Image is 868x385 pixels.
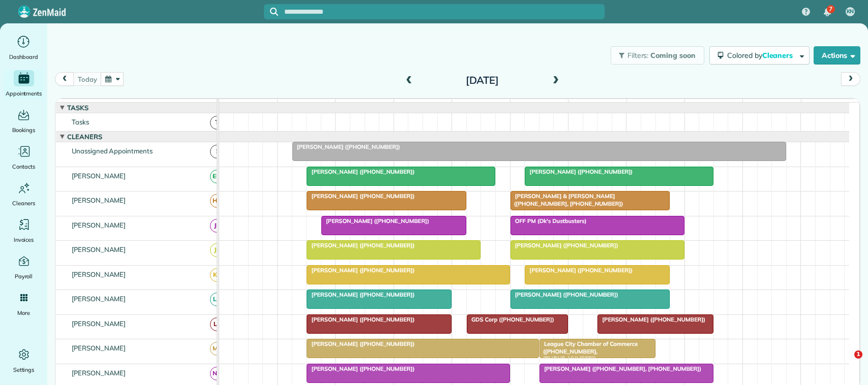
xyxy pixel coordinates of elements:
div: 7 unread notifications [817,1,838,23]
span: [PERSON_NAME] ([PHONE_NUMBER]) [306,291,415,298]
span: NN [210,367,224,380]
span: [PERSON_NAME] [70,172,128,180]
span: [PERSON_NAME] & [PERSON_NAME] ([PHONE_NUMBER], [PHONE_NUMBER]) [510,192,624,207]
span: 7 [829,5,832,13]
span: More [17,308,30,318]
button: today [73,72,101,86]
span: EM [210,170,224,183]
span: [PERSON_NAME] ([PHONE_NUMBER]) [597,316,706,323]
span: 10am [394,101,417,109]
span: ! [210,145,224,158]
span: [PERSON_NAME] ([PHONE_NUMBER]) [524,168,633,175]
span: 12pm [511,101,532,109]
span: [PERSON_NAME] [70,221,128,229]
span: Cleaners [762,51,795,60]
span: 1pm [568,101,586,109]
span: [PERSON_NAME] ([PHONE_NUMBER]) [306,168,415,175]
span: LS [210,293,224,306]
span: JB [210,219,224,233]
span: 8am [278,101,296,109]
span: [PERSON_NAME] [70,295,128,303]
span: [PERSON_NAME] ([PHONE_NUMBER]) [292,143,401,150]
a: Appointments [4,70,43,99]
span: OFF PM (Dk's Dustbusters) [510,217,587,224]
span: 5pm [801,101,819,109]
span: [PERSON_NAME] [70,319,128,328]
span: 3pm [685,101,703,109]
span: Cleaners [65,133,104,141]
span: Colored by [727,51,796,60]
span: [PERSON_NAME] ([PHONE_NUMBER]) [321,217,430,224]
span: 9am [336,101,354,109]
span: [PERSON_NAME] ([PHONE_NUMBER]) [306,340,415,347]
span: [PERSON_NAME] ([PHONE_NUMBER]) [306,242,415,249]
a: Cleaners [4,180,43,208]
span: League City Chamber of Commerce ([PHONE_NUMBER], [PHONE_NUMBER]) [539,340,638,362]
span: Settings [13,365,35,375]
span: GDS Corp ([PHONE_NUMBER]) [466,316,555,323]
span: KB [210,268,224,282]
span: Cleaners [12,198,35,208]
button: prev [55,72,74,86]
span: 2pm [627,101,645,109]
span: [PERSON_NAME] ([PHONE_NUMBER], [PHONE_NUMBER]) [539,365,702,372]
span: 11am [452,101,475,109]
iframe: Intercom live chat [833,350,858,375]
a: Settings [4,346,43,375]
span: [PERSON_NAME] ([PHONE_NUMBER]) [524,267,633,274]
a: Payroll [4,253,43,281]
span: [PERSON_NAME] [70,369,128,377]
span: Appointments [6,88,42,99]
span: [PERSON_NAME] [70,245,128,253]
span: LF [210,317,224,331]
span: HC [210,194,224,208]
span: [PERSON_NAME] ([PHONE_NUMBER]) [306,365,415,372]
span: Payroll [15,271,33,281]
span: 4pm [743,101,761,109]
span: [PERSON_NAME] [70,196,128,204]
span: T [210,116,224,130]
button: Focus search [264,8,278,16]
button: next [841,72,860,86]
a: Bookings [4,107,43,135]
span: Filters: [627,51,649,60]
a: Dashboard [4,34,43,62]
span: [PERSON_NAME] [70,270,128,278]
span: Contacts [12,162,35,172]
span: [PERSON_NAME] ([PHONE_NUMBER]) [306,192,415,200]
span: [PERSON_NAME] [70,344,128,352]
span: KN [847,8,854,16]
span: Coming soon [650,51,696,60]
button: Colored byCleaners [709,46,810,65]
a: Invoices [4,216,43,245]
span: Invoices [14,235,34,245]
span: [PERSON_NAME] ([PHONE_NUMBER]) [306,316,415,323]
span: Tasks [65,104,91,112]
span: Unassigned Appointments [70,147,155,155]
a: Contacts [4,143,43,172]
span: MB [210,342,224,356]
h2: [DATE] [418,75,546,86]
span: 1 [854,350,862,359]
span: 7am [219,101,238,109]
span: [PERSON_NAME] ([PHONE_NUMBER]) [306,267,415,274]
span: Dashboard [9,52,38,62]
span: JR [210,243,224,257]
button: Actions [814,46,860,65]
span: [PERSON_NAME] ([PHONE_NUMBER]) [510,242,619,249]
span: [PERSON_NAME] ([PHONE_NUMBER]) [510,291,619,298]
span: Bookings [12,125,36,135]
span: Tasks [70,118,91,126]
svg: Focus search [270,8,278,16]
